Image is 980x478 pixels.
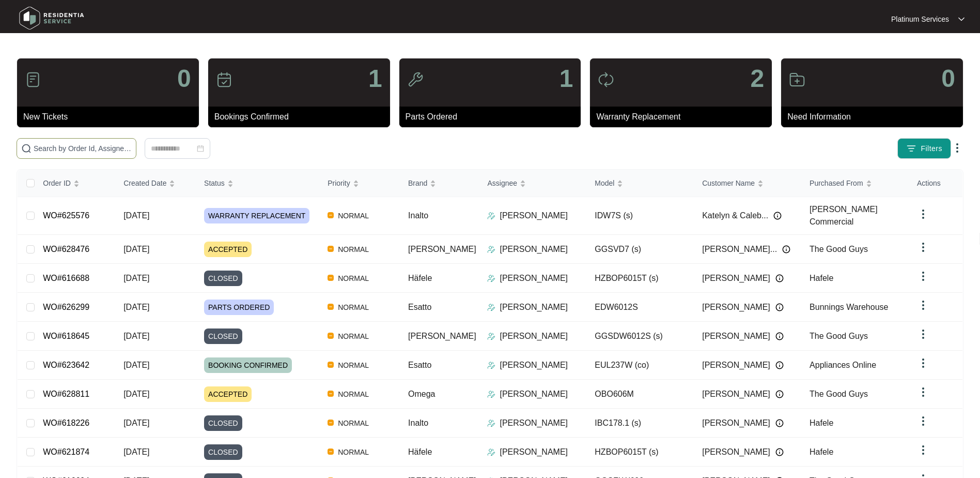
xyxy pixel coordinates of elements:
span: [PERSON_NAME] [408,245,476,253]
p: [PERSON_NAME] [500,446,568,458]
span: PARTS ORDERED [204,300,274,315]
img: dropdown arrow [917,299,929,311]
span: NORMAL [334,243,373,256]
p: [PERSON_NAME] [500,417,568,429]
p: [PERSON_NAME] [500,272,568,285]
span: Priority [328,177,350,189]
span: Esatto [408,361,431,369]
span: Häfele [408,447,432,456]
span: [DATE] [123,245,149,253]
span: Inalto [408,211,428,220]
p: 1 [559,66,573,91]
img: Info icon [775,390,784,398]
img: Vercel Logo [328,449,334,455]
span: NORMAL [334,388,373,400]
img: Assigner Icon [487,361,495,369]
span: Bunnings Warehouse [810,303,888,311]
a: WO#623642 [43,361,89,369]
span: [PERSON_NAME] [702,417,770,429]
span: CLOSED [204,415,242,431]
span: Status [204,177,225,189]
img: icon [598,71,614,88]
span: [PERSON_NAME] [702,301,770,313]
p: [PERSON_NAME] [500,243,568,256]
p: [PERSON_NAME] [500,330,568,342]
img: Assigner Icon [487,212,495,220]
th: Created Date [115,170,196,197]
span: BOOKING CONFIRMED [204,357,292,373]
th: Order ID [35,170,115,197]
img: dropdown arrow [917,328,929,340]
span: Model [595,177,614,189]
img: dropdown arrow [917,444,929,456]
img: Assigner Icon [487,448,495,456]
img: dropdown arrow [958,17,965,22]
img: icon [407,71,424,88]
img: Assigner Icon [487,245,495,253]
p: Need Information [787,111,963,123]
td: OBO606M [586,380,694,409]
span: Assignee [487,177,517,189]
td: GGSDW6012S (s) [586,322,694,351]
span: [DATE] [123,332,149,340]
p: 0 [177,66,191,91]
span: CLOSED [204,271,242,286]
span: Hafele [810,419,833,427]
img: dropdown arrow [917,241,929,253]
span: [PERSON_NAME] [702,446,770,458]
span: Customer Name [702,177,755,189]
a: WO#621874 [43,447,89,456]
img: Info icon [782,245,790,253]
span: CLOSED [204,444,242,460]
img: dropdown arrow [917,357,929,369]
span: WARRANTY REPLACEMENT [204,208,309,223]
span: ACCEPTED [204,386,252,402]
button: filter iconFilters [897,138,951,159]
img: dropdown arrow [917,208,929,220]
th: Model [586,170,694,197]
p: 2 [750,66,764,91]
th: Purchased From [801,170,909,197]
p: Platinum Services [891,14,949,24]
span: Esatto [408,303,431,311]
span: [DATE] [123,211,149,220]
span: Order ID [43,177,71,189]
span: NORMAL [334,446,373,458]
img: Vercel Logo [328,304,334,310]
img: dropdown arrow [917,270,929,282]
img: filter icon [906,143,916,154]
a: WO#618645 [43,332,89,340]
th: Actions [909,170,962,197]
img: Vercel Logo [328,275,334,281]
span: ACCEPTED [204,242,252,257]
td: EDW6012S [586,293,694,322]
span: Häfele [408,274,432,282]
span: Omega [408,390,435,398]
a: WO#628811 [43,390,89,398]
p: Bookings Confirmed [214,111,390,123]
a: WO#618226 [43,419,89,427]
img: Vercel Logo [328,246,334,252]
img: Vercel Logo [328,362,334,368]
span: NORMAL [334,417,373,429]
td: EUL237W (co) [586,351,694,380]
th: Customer Name [694,170,801,197]
img: Info icon [775,448,784,456]
img: Assigner Icon [487,303,495,311]
span: [PERSON_NAME] [408,332,476,340]
span: [DATE] [123,419,149,427]
span: [PERSON_NAME] [702,272,770,285]
span: Appliances Online [810,361,876,369]
a: WO#625576 [43,211,89,220]
span: Katelyn & Caleb... [702,210,768,222]
td: GGSVD7 (s) [586,235,694,264]
th: Status [196,170,319,197]
span: [DATE] [123,447,149,456]
img: Info icon [775,419,784,427]
span: [DATE] [123,274,149,282]
p: New Tickets [23,111,199,123]
img: Vercel Logo [328,333,334,339]
img: Info icon [775,361,784,369]
img: Assigner Icon [487,274,495,282]
img: Vercel Logo [328,391,334,397]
